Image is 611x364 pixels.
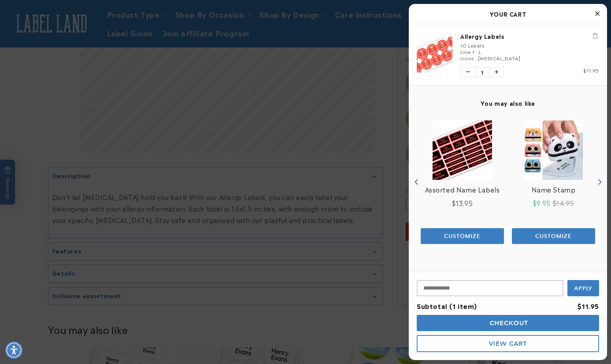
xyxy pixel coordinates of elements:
div: 10 Labels [460,42,599,48]
a: View Assorted Name Labels [425,184,500,195]
span: $11.95 [583,67,599,74]
h4: You may also like [417,99,599,107]
img: Allergy Labels - Label Land [417,37,452,72]
button: Add the product, Clothing Stamp to Cart [421,228,504,244]
h2: Your Cart [417,8,599,20]
button: Add the product, Water Bottle Labels to Cart [512,228,595,244]
button: Remove Allergy Labels [591,32,599,40]
button: Close Cart [591,8,603,20]
span: Apply [574,285,593,292]
button: Decrease quantity of Allergy Labels [461,67,475,77]
span: View Cart [489,340,527,347]
span: Line 1 [460,48,475,55]
span: $9.95 [533,198,551,208]
button: Open gorgias live chat [4,3,69,23]
span: : [476,48,477,55]
span: Customize [444,233,481,240]
span: 1 [475,67,489,77]
a: Allergy Labels [460,32,599,40]
li: product [417,24,599,85]
span: $14.95 [553,198,575,208]
button: Checkout [417,315,599,331]
span: [MEDICAL_DATA] [478,54,520,61]
button: Increase quantity of Allergy Labels [489,67,504,77]
div: $11.95 [577,300,599,312]
span: $13.95 [452,198,473,208]
span: Subtotal (1 item) [417,301,477,311]
img: Assorted Name Labels - Label Land [433,120,492,180]
button: View Cart [417,335,599,352]
button: Apply [567,280,599,296]
span: Icons [460,54,474,61]
img: View Name Stamp [524,120,583,180]
span: : [475,54,477,61]
input: Input Discount [417,280,563,296]
a: View Name Stamp [532,184,576,195]
span: Checkout [488,319,529,327]
div: Accessibility Menu [5,341,23,359]
div: product [508,112,599,252]
button: Next [593,176,605,188]
span: L [479,48,481,55]
h1: Chat with us [26,9,59,17]
button: Previous [411,176,423,188]
span: Customize [535,233,572,240]
div: product [417,112,508,252]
